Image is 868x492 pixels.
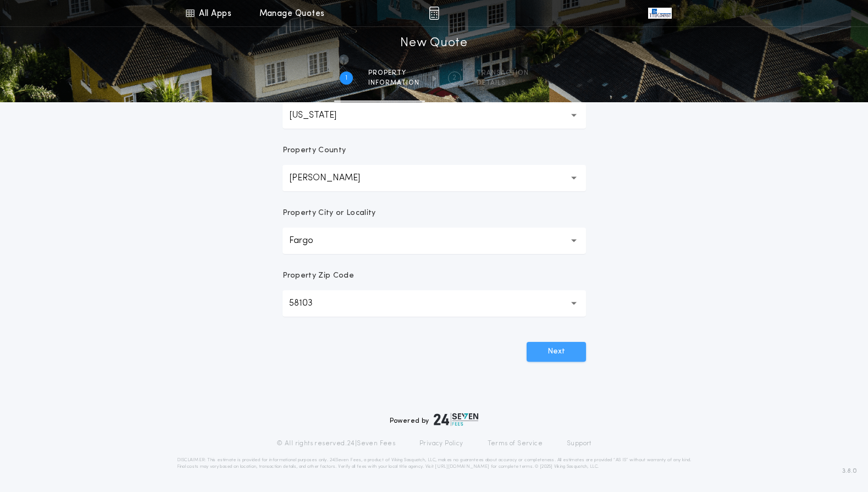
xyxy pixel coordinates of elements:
img: img [429,7,439,20]
h2: 1 [345,74,347,82]
img: vs-icon [648,8,671,19]
p: [PERSON_NAME] [289,172,378,185]
p: DISCLAIMER: This estimate is provided for informational purposes only. 24|Seven Fees, a product o... [177,457,692,470]
a: Privacy Policy [419,439,463,448]
h2: 2 [452,74,456,82]
span: Property [368,69,419,78]
p: © All rights reserved. 24|Seven Fees [277,439,395,448]
p: Property City or Locality [283,208,376,219]
p: Property County [283,145,346,156]
p: Fargo [289,234,331,247]
button: 58103 [283,290,586,317]
button: [US_STATE] [283,102,586,129]
span: details [477,79,529,87]
p: [US_STATE] [289,109,354,122]
span: Transaction [477,69,529,78]
span: 3.8.0 [842,466,857,476]
p: Property Zip Code [283,270,354,281]
a: [URL][DOMAIN_NAME] [435,465,489,469]
a: Support [567,439,591,448]
button: Next [527,342,586,362]
a: Terms of Service [488,439,543,448]
div: Powered by [390,413,479,426]
button: Fargo [283,228,586,254]
p: 58103 [289,297,330,310]
button: [PERSON_NAME] [283,165,586,191]
img: logo [434,413,479,426]
h1: New Quote [400,35,467,52]
span: information [368,79,419,87]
